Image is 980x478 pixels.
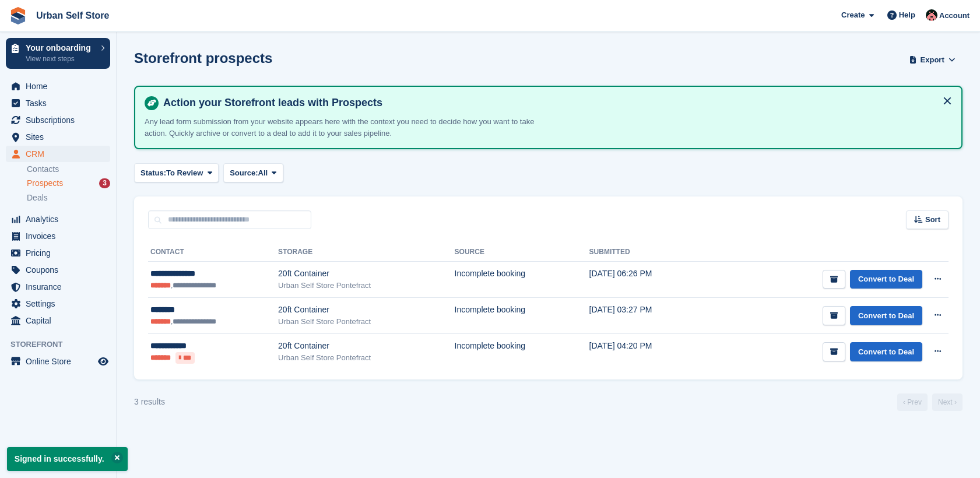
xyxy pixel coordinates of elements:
[939,10,970,22] span: Account
[223,163,283,182] button: Source: All
[6,296,110,312] a: menu
[6,38,110,69] a: Your onboarding View next steps
[26,296,96,312] span: Settings
[258,167,268,179] span: All
[99,178,110,188] div: 3
[6,279,110,295] a: menu
[26,44,95,52] p: Your onboarding
[134,163,219,182] button: Status: To Review
[140,167,166,179] span: Status:
[27,178,63,189] span: Prospects
[26,54,95,64] p: View next steps
[6,262,110,278] a: menu
[26,228,96,244] span: Invoices
[455,262,589,298] td: Incomplete booking
[9,7,27,24] img: stora-icon-8386f47178a22dfd0bd8f6a31ec36ba5ce8667c1dd55bd0f319d3a0aa187defe.svg
[27,164,110,175] a: Contacts
[6,146,110,162] a: menu
[455,334,589,370] td: Incomplete booking
[850,342,922,361] a: Convert to Deal
[145,116,553,139] p: Any lead form submission from your website appears here with the context you need to decide how y...
[6,95,110,111] a: menu
[26,353,96,370] span: Online Store
[278,243,454,262] th: Storage
[907,50,958,69] button: Export
[455,243,589,262] th: Source
[230,167,258,179] span: Source:
[26,112,96,128] span: Subscriptions
[897,393,928,411] a: Previous
[26,279,96,295] span: Insurance
[278,352,454,364] div: Urban Self Store Pontefract
[27,192,48,203] span: Deals
[895,393,965,411] nav: Page
[26,78,96,94] span: Home
[589,243,709,262] th: Submitted
[26,262,96,278] span: Coupons
[26,211,96,227] span: Analytics
[26,312,96,329] span: Capital
[6,211,110,227] a: menu
[589,262,709,298] td: [DATE] 06:26 PM
[921,54,944,66] span: Export
[6,112,110,128] a: menu
[925,214,940,226] span: Sort
[6,228,110,244] a: menu
[278,280,454,291] div: Urban Self Store Pontefract
[26,129,96,145] span: Sites
[6,129,110,145] a: menu
[159,96,952,110] h4: Action your Storefront leads with Prospects
[455,298,589,334] td: Incomplete booking
[6,78,110,94] a: menu
[31,6,114,25] a: Urban Self Store
[278,304,454,316] div: 20ft Container
[27,192,110,204] a: Deals
[589,298,709,334] td: [DATE] 03:27 PM
[134,50,272,66] h1: Storefront prospects
[6,312,110,329] a: menu
[932,393,963,411] a: Next
[841,9,865,21] span: Create
[6,353,110,370] a: menu
[850,270,922,289] a: Convert to Deal
[899,9,915,21] span: Help
[96,354,110,368] a: Preview store
[166,167,203,179] span: To Review
[10,339,116,350] span: Storefront
[27,177,110,189] a: Prospects 3
[26,95,96,111] span: Tasks
[6,245,110,261] a: menu
[26,245,96,261] span: Pricing
[134,396,165,408] div: 3 results
[589,334,709,370] td: [DATE] 04:20 PM
[926,9,937,21] img: Josh Marshall
[278,316,454,328] div: Urban Self Store Pontefract
[278,268,454,280] div: 20ft Container
[850,306,922,325] a: Convert to Deal
[148,243,278,262] th: Contact
[26,146,96,162] span: CRM
[7,447,128,471] p: Signed in successfully.
[278,340,454,352] div: 20ft Container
